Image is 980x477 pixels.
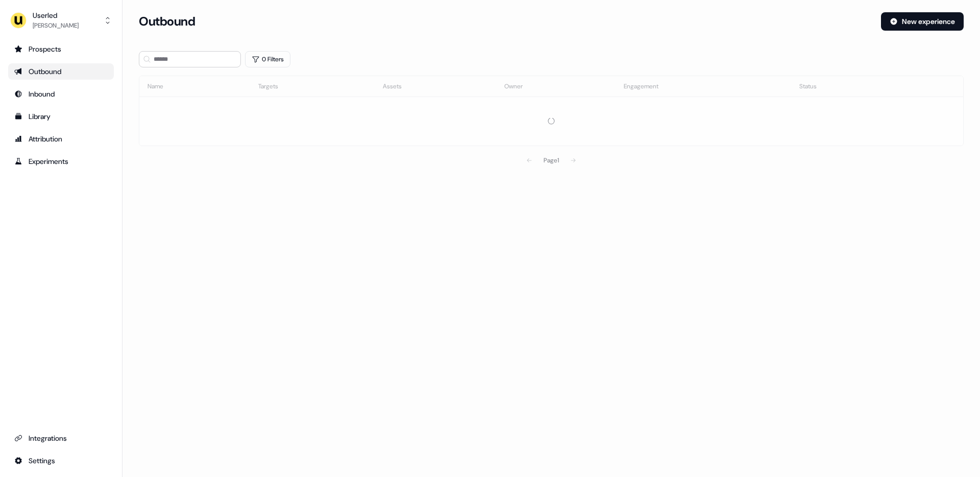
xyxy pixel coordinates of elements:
div: Userled [33,10,79,20]
div: Library [14,111,108,122]
div: Outbound [14,66,108,77]
h3: Outbound [139,14,195,29]
div: [PERSON_NAME] [33,20,79,31]
button: New experience [881,12,964,31]
button: Userled[PERSON_NAME] [8,8,114,33]
a: Go to outbound experience [8,63,114,80]
div: Integrations [14,433,108,443]
a: Go to Inbound [8,86,114,102]
div: Inbound [14,89,108,99]
button: 0 Filters [245,51,290,67]
a: Go to prospects [8,41,114,57]
a: Go to integrations [8,452,114,469]
a: Go to templates [8,108,114,125]
a: Go to experiments [8,153,114,170]
div: Prospects [14,44,108,54]
a: Go to integrations [8,430,114,446]
div: Experiments [14,156,108,166]
a: Go to attribution [8,131,114,147]
div: Settings [14,456,108,466]
div: Attribution [14,134,108,144]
